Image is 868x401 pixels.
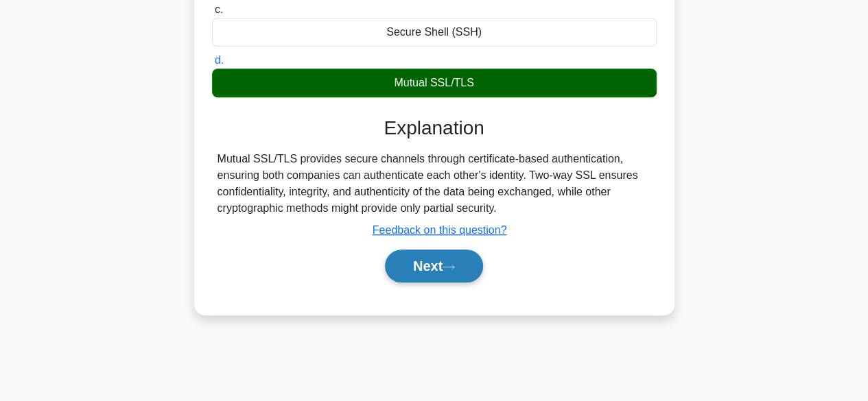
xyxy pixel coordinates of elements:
[215,3,223,15] span: c.
[215,54,224,66] span: d.
[212,69,657,97] div: Mutual SSL/TLS
[212,18,657,47] div: Secure Shell (SSH)
[385,250,483,282] button: Next
[218,151,651,217] div: Mutual SSL/TLS provides secure channels through certificate-based authentication, ensuring both c...
[373,224,507,236] a: Feedback on this question?
[220,117,648,140] h3: Explanation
